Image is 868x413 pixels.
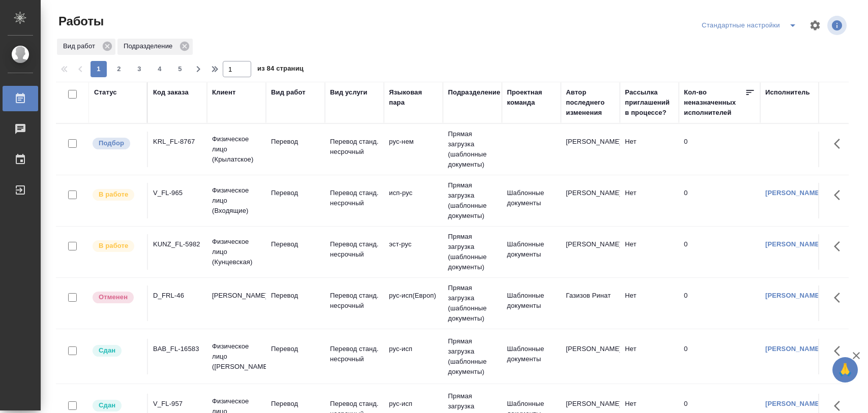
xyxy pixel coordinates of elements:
[448,87,500,98] div: Подразделение
[561,234,620,270] td: [PERSON_NAME]
[330,239,379,260] p: Перевод станд. несрочный
[99,138,124,148] p: Подбор
[502,339,561,374] td: Шаблонные документы
[152,64,168,74] span: 4
[153,188,202,198] div: V_FL-965
[384,234,443,270] td: эст-рус
[502,234,561,270] td: Шаблонные документы
[679,132,760,167] td: 0
[803,13,827,38] span: Настроить таблицу
[57,39,115,55] div: Вид работ
[172,64,188,74] span: 5
[561,339,620,374] td: [PERSON_NAME]
[443,331,502,382] td: Прямая загрузка (шаблонные документы)
[212,237,261,267] p: Физическое лицо (Кунцевская)
[212,291,261,301] p: [PERSON_NAME]
[152,61,168,77] button: 4
[153,87,189,98] div: Код заказа
[271,137,320,147] p: Перевод
[828,183,852,207] button: Здесь прячутся важные кнопки
[99,400,115,410] p: Сдан
[765,400,822,407] a: [PERSON_NAME]
[765,240,822,248] a: [PERSON_NAME]
[131,61,147,77] button: 3
[124,41,176,51] p: Подразделение
[271,399,320,409] p: Перевод
[679,183,760,218] td: 0
[330,291,379,311] p: Перевод станд. несрочный
[131,64,147,74] span: 3
[828,339,852,363] button: Здесь прячутся важные кнопки
[271,188,320,198] p: Перевод
[153,239,202,249] div: KUNZ_FL-5982
[620,285,679,321] td: Нет
[384,183,443,218] td: исп-рус
[566,87,615,118] div: Автор последнего изменения
[99,241,128,251] p: В работе
[561,285,620,321] td: Газизов Ринат
[117,39,193,55] div: Подразделение
[765,292,822,299] a: [PERSON_NAME]
[620,339,679,374] td: Нет
[271,291,320,301] p: Перевод
[620,234,679,270] td: Нет
[828,234,852,259] button: Здесь прячутся важные кнопки
[63,41,99,51] p: Вид работ
[832,357,858,383] button: 🙏
[94,87,117,98] div: Статус
[92,137,142,150] div: Можно подбирать исполнителей
[271,87,306,98] div: Вид работ
[153,291,202,301] div: D_FRL-46
[561,183,620,218] td: [PERSON_NAME]
[827,16,849,35] span: Посмотреть информацию
[684,87,745,118] div: Кол-во неназначенных исполнителей
[92,344,142,358] div: Менеджер проверил работу исполнителя, передает ее на следующий этап
[92,291,142,304] div: Этап отменен, работу выполнять не нужно
[92,399,142,412] div: Менеджер проверил работу исполнителя, передает ее на следующий этап
[620,132,679,167] td: Нет
[257,62,304,77] span: из 84 страниц
[111,61,127,77] button: 2
[828,132,852,156] button: Здесь прячутся важные кнопки
[502,183,561,218] td: Шаблонные документы
[330,137,379,157] p: Перевод станд. несрочный
[92,239,142,253] div: Исполнитель выполняет работу
[212,87,235,98] div: Клиент
[443,124,502,175] td: Прямая загрузка (шаблонные документы)
[507,87,556,108] div: Проектная команда
[99,345,115,356] p: Сдан
[99,292,128,302] p: Отменен
[443,227,502,277] td: Прямая загрузка (шаблонные документы)
[212,185,261,216] p: Физическое лицо (Входящие)
[679,339,760,374] td: 0
[384,132,443,167] td: рус-нем
[561,132,620,167] td: [PERSON_NAME]
[828,285,852,310] button: Здесь прячутся важные кнопки
[92,188,142,202] div: Исполнитель выполняет работу
[836,359,854,380] span: 🙏
[625,87,674,118] div: Рассылка приглашений в процессе?
[111,64,127,74] span: 2
[271,239,320,249] p: Перевод
[212,134,261,165] p: Физическое лицо (Крылатское)
[153,399,202,409] div: V_FL-957
[765,345,822,353] a: [PERSON_NAME]
[153,137,202,147] div: KRL_FL-8767
[99,189,128,200] p: В работе
[620,183,679,218] td: Нет
[172,61,188,77] button: 5
[330,188,379,208] p: Перевод станд. несрочный
[699,17,803,34] div: split button
[56,13,104,29] span: Работы
[212,341,261,372] p: Физическое лицо ([PERSON_NAME])
[271,344,320,354] p: Перевод
[384,285,443,321] td: рус-исп(Европ)
[443,278,502,329] td: Прямая загрузка (шаблонные документы)
[502,285,561,321] td: Шаблонные документы
[679,285,760,321] td: 0
[330,344,379,364] p: Перевод станд. несрочный
[765,189,822,197] a: [PERSON_NAME]
[679,234,760,270] td: 0
[389,87,438,108] div: Языковая пара
[384,339,443,374] td: рус-исп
